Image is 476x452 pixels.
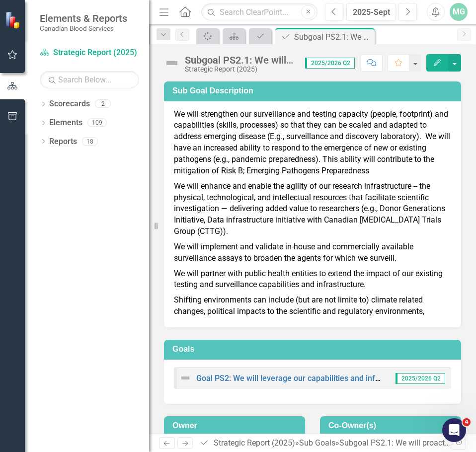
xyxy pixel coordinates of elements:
a: Strategic Report (2025) [214,438,295,448]
p: We will implement and validate in-house and commercially available surveillance assays to broaden... [174,239,451,266]
h3: Sub Goal Description [172,86,456,95]
iframe: Intercom live chat [442,418,466,442]
a: Sub Goals [299,438,335,448]
input: Search Below... [40,71,139,88]
p: We will enhance and enable the agility of our research infrastructure -- the physical, technologi... [174,179,451,239]
img: ClearPoint Strategy [5,11,22,29]
p: We will strengthen our surveillance and testing capacity (people, footprint) and capabilities (sk... [174,109,451,179]
div: 18 [82,137,98,146]
span: 4 [463,418,471,426]
p: We will partner with public health entities to extend the impact of our existing testing and surv... [174,266,451,293]
a: Reports [49,136,77,148]
div: Subgoal PS2.1: We will proactively strengthen our surveillance and testing capacity and capabilit... [294,31,372,43]
a: Strategic Report (2025) [40,47,139,59]
div: » » [199,438,451,449]
h3: Goals [172,345,456,354]
img: Not Defined [164,55,180,71]
h3: Owner [172,421,300,430]
div: Strategic Report (2025) [185,66,295,73]
a: Scorecards [49,98,90,110]
button: MG [450,3,468,21]
div: 109 [87,119,107,127]
div: 2 [95,100,111,108]
span: 2025/2026 Q2 [305,58,355,69]
span: 2025/2026 Q2 [396,373,445,384]
small: Canadian Blood Services [40,24,127,32]
h3: Co-Owner(s) [328,421,456,430]
img: Not Defined [179,372,191,384]
p: Shifting environments can include (but are not limite to) climate related changes, political impa... [174,293,451,317]
div: 2025-Sept [350,6,393,18]
div: Subgoal PS2.1: We will proactively strengthen our surveillance and testing capacity and capabilit... [185,55,295,66]
a: Elements [49,117,82,129]
input: Search ClearPoint... [201,3,317,21]
button: 2025-Sept [346,3,396,21]
span: Elements & Reports [40,12,127,24]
